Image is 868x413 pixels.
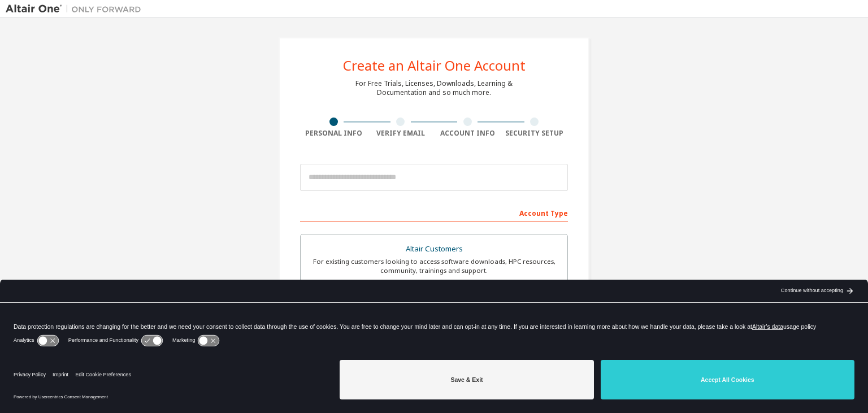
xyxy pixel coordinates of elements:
div: For Free Trials, Licenses, Downloads, Learning & Documentation and so much more. [355,79,513,97]
div: Create an Altair One Account [343,59,526,72]
div: Account Info [434,129,501,138]
div: Verify Email [367,129,435,138]
div: Altair Customers [307,241,561,257]
div: Account Type [300,203,568,221]
img: Altair One [6,3,147,15]
div: Personal Info [300,129,367,138]
div: Security Setup [501,129,568,138]
div: For existing customers looking to access software downloads, HPC resources, community, trainings ... [307,257,561,275]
